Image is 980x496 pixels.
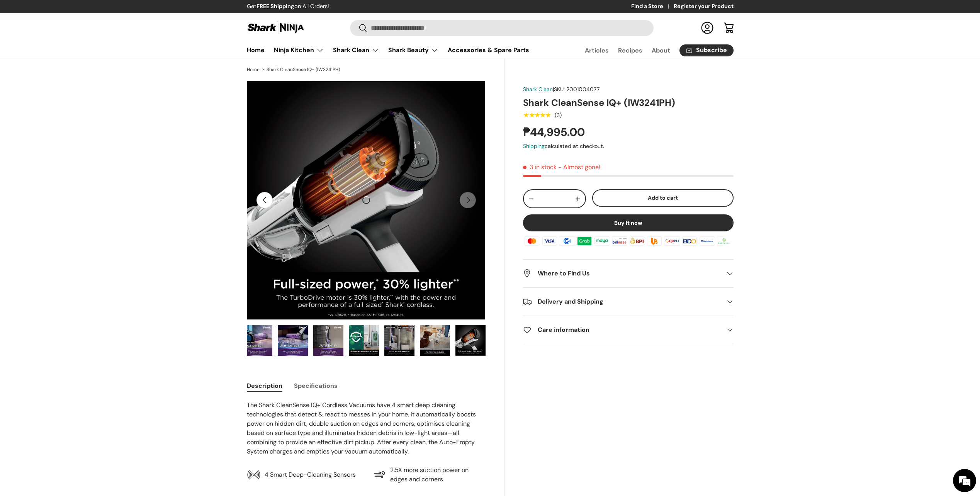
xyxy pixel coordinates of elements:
[328,42,384,58] summary: Shark Clean
[256,3,294,10] strong: FREE Shipping
[294,377,338,394] button: Specifications
[265,470,356,479] p: 4 Smart Deep-Cleaning Sensors
[585,43,609,58] a: Articles
[554,86,565,93] span: SKU:
[4,211,147,238] textarea: Type your message and hit 'Enter'
[553,86,600,93] span: |
[127,4,145,22] div: Minimize live chat window
[523,269,721,278] h2: Where to Find Us
[593,235,610,247] img: maya
[523,97,733,109] h1: Shark CleanSense IQ+ (IW3241PH)
[523,111,550,119] span: ★★★★★
[663,235,680,247] img: qrph
[559,235,576,247] img: gcash
[523,260,733,287] summary: Where to Find Us
[541,235,558,247] img: visa
[555,112,562,118] div: (3)
[679,44,734,56] a: Subscribe
[652,43,670,58] a: About
[696,47,727,53] span: Subscribe
[242,325,272,356] img: shark-cleansenseiq+-4-smart-iq-pro-floor-edge-infographic-sharkninja-philippines
[349,325,379,356] img: shark-cleansenseiq+-true-hepa-filtration-infographic-sharkninja-philippines
[523,316,733,344] summary: Care information
[247,67,260,72] a: Home
[523,288,733,316] summary: Delivery and Shipping
[40,43,130,53] div: Chat with us now
[681,235,698,247] img: bdo
[384,42,443,58] summary: Shark Beauty
[646,235,663,247] img: ubp
[716,235,733,247] img: landbank
[523,297,721,306] h2: Delivery and Shipping
[269,42,328,58] summary: Ninja Kitchen
[523,142,733,150] div: calculated at checkout.
[523,112,550,119] div: 5.0 out of 5.0 stars
[448,42,529,58] a: Accessories & Spare Parts
[247,20,305,35] img: Shark Ninja Philippines
[576,235,593,247] img: grabpay
[247,401,486,456] p: The Shark CleanSense IQ+ Cordless Vacuums have 4 smart deep cleaning technologies that detect & r...
[390,465,486,484] p: 2.5X more suction power on edges and corners
[523,325,721,335] h2: Care information
[523,86,553,93] a: Shark Clean
[267,67,340,72] a: Shark CleanSense IQ+ (IW3241PH)
[566,86,600,93] span: 2001004077
[523,235,540,247] img: master
[523,214,733,231] button: Buy it now
[247,42,529,58] nav: Primary
[247,2,329,11] p: Get on All Orders!
[523,125,587,139] strong: ₱44,995.00
[558,163,600,171] p: - Almost gone!
[592,189,734,207] button: Add to cart
[247,377,282,394] button: Description
[247,81,486,358] media-gallery: Gallery Viewer
[674,2,734,11] a: Register your Product
[611,235,628,247] img: billease
[247,66,505,73] nav: Breadcrumbs
[247,42,265,58] a: Home
[566,42,734,58] nav: Secondary
[420,325,450,356] img: shark-cleansenseiq+-pet-multi-tool-infographic-sharkninja-philippines
[455,325,486,356] img: shark-cleansenseiq+-turbo-drive-motor-infographic-sharkninja-philippines
[523,143,545,149] a: Shipping
[278,325,308,356] img: shark-cleansenseiq+-4-smart-iq-pro-light-detect-infographic-sharkninja-philippines
[523,163,557,171] span: 3 in stock
[313,325,343,356] img: shark-cleansenseiq+-4-smart-iq-pro-auto-empty-dock-infographic-sharkninja-philippines
[618,43,642,58] a: Recipes
[45,97,107,175] span: We're online!
[631,2,674,11] a: Find a Store
[698,235,715,247] img: metrobank
[384,325,414,356] img: shark-cleansenseiq+-dusting-infographic-sharkninja-philippines
[628,235,645,247] img: bpi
